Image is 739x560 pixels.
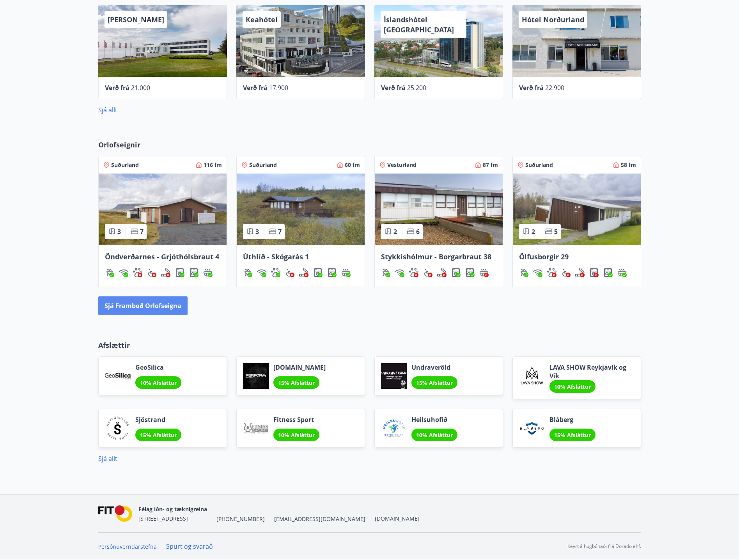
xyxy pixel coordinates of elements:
a: Persónuverndarstefna [98,543,157,550]
a: Sjá allt [98,106,117,114]
img: 7hj2GulIrg6h11dFIpsIzg8Ak2vZaScVwTihwv8g.svg [189,268,198,277]
span: Suðurland [525,161,553,169]
img: Dl16BY4EX9PAW649lg1C3oBuIaAsR6QVDQBO2cTm.svg [313,268,323,277]
div: Gasgrill [381,268,390,277]
img: ZXjrS3QKesehq6nQAPjaRuRTI364z8ohTALB4wBr.svg [243,268,252,277]
a: [DOMAIN_NAME] [375,515,420,522]
span: [PERSON_NAME] [108,15,164,24]
span: 15% Afsláttur [278,379,315,386]
div: Aðgengi fyrir hjólastól [561,268,571,277]
img: Paella dish [375,174,503,245]
div: Gæludýr [547,268,556,277]
img: pxcaIm5dSOV3FS4whs1soiYWTwFQvksT25a9J10C.svg [547,268,556,277]
span: Verð frá [243,83,268,92]
div: Þvottavél [313,268,323,277]
div: Uppþvottavél [189,268,198,277]
img: ZXjrS3QKesehq6nQAPjaRuRTI364z8ohTALB4wBr.svg [519,268,528,277]
div: Heitur pottur [479,268,489,277]
img: ZXjrS3QKesehq6nQAPjaRuRTI364z8ohTALB4wBr.svg [381,268,390,277]
span: 10% Afsláttur [140,379,177,386]
img: h89QDIuHlAdpqTriuIvuEWkTH976fOgBEOOeu1mi.svg [479,268,489,277]
div: Þráðlaust net [395,268,404,277]
img: 8IYIKVZQyRlUC6HQIIUSdjpPGRncJsz2RzLgWvp4.svg [561,268,571,277]
span: 58 fm [621,161,636,169]
span: 2 [393,227,397,236]
img: HJRyFFsYp6qjeUYhR4dAD8CaCEsnIFYZ05miwXoh.svg [395,268,404,277]
div: Reykingar / Vape [437,268,447,277]
span: 116 fm [204,161,222,169]
img: 7hj2GulIrg6h11dFIpsIzg8Ak2vZaScVwTihwv8g.svg [603,268,613,277]
span: Suðurland [111,161,139,169]
div: Þráðlaust net [533,268,542,277]
a: Sjá allt [98,454,117,463]
div: Heitur pottur [617,268,627,277]
div: Heitur pottur [203,268,213,277]
span: [PHONE_NUMBER] [216,515,265,523]
img: Dl16BY4EX9PAW649lg1C3oBuIaAsR6QVDQBO2cTm.svg [175,268,184,277]
span: Bláberg [549,415,595,424]
span: Vesturland [387,161,416,169]
span: 7 [278,227,282,236]
img: 8IYIKVZQyRlUC6HQIIUSdjpPGRncJsz2RzLgWvp4.svg [423,268,432,277]
span: Ölfusborgir 29 [519,252,569,261]
img: 8IYIKVZQyRlUC6HQIIUSdjpPGRncJsz2RzLgWvp4.svg [285,268,294,277]
div: Þráðlaust net [119,268,128,277]
span: Öndverðarnes - Grjóthólsbraut 4 [105,252,219,261]
div: Gasgrill [519,268,528,277]
span: [DOMAIN_NAME] [273,363,326,372]
div: Uppþvottavél [465,268,475,277]
span: 15% Afsláttur [554,431,591,439]
div: Heitur pottur [341,268,351,277]
img: Paella dish [513,174,641,245]
span: GeoSilica [135,363,181,372]
span: 87 fm [483,161,498,169]
span: 3 [255,227,259,236]
span: Íslandshótel [GEOGRAPHIC_DATA] [384,15,454,34]
a: Spurt og svarað [166,542,213,551]
img: QNIUl6Cv9L9rHgMXwuzGLuiJOj7RKqxk9mBFPqjq.svg [575,268,585,277]
img: QNIUl6Cv9L9rHgMXwuzGLuiJOj7RKqxk9mBFPqjq.svg [437,268,447,277]
span: 3 [117,227,121,236]
div: Gasgrill [105,268,114,277]
span: 5 [554,227,558,236]
span: 60 fm [345,161,360,169]
img: pxcaIm5dSOV3FS4whs1soiYWTwFQvksT25a9J10C.svg [271,268,280,277]
img: h89QDIuHlAdpqTriuIvuEWkTH976fOgBEOOeu1mi.svg [203,268,213,277]
img: Paella dish [99,174,227,245]
span: 10% Afsláttur [278,431,315,439]
img: h89QDIuHlAdpqTriuIvuEWkTH976fOgBEOOeu1mi.svg [341,268,351,277]
img: h89QDIuHlAdpqTriuIvuEWkTH976fOgBEOOeu1mi.svg [617,268,627,277]
div: Þráðlaust net [257,268,266,277]
span: 15% Afsláttur [140,431,177,439]
p: Keyrt á hugbúnaði frá Dorado ehf. [567,543,641,550]
img: FPQVkF9lTnNbbaRSFyT17YYeljoOGk5m51IhT0bO.png [98,505,133,522]
span: Verð frá [381,83,406,92]
span: Heilsuhofið [411,415,457,424]
span: [STREET_ADDRESS] [138,515,188,522]
div: Reykingar / Vape [161,268,170,277]
span: Fitness Sport [273,415,319,424]
div: Aðgengi fyrir hjólastól [147,268,156,277]
div: Gæludýr [133,268,142,277]
span: Verð frá [105,83,129,92]
div: Þvottavél [451,268,461,277]
img: ZXjrS3QKesehq6nQAPjaRuRTI364z8ohTALB4wBr.svg [105,268,114,277]
span: Suðurland [249,161,277,169]
img: HJRyFFsYp6qjeUYhR4dAD8CaCEsnIFYZ05miwXoh.svg [533,268,542,277]
p: Afslættir [98,340,641,350]
div: Reykingar / Vape [575,268,585,277]
div: Þvottavél [175,268,184,277]
div: Uppþvottavél [603,268,613,277]
span: 17.900 [269,83,288,92]
div: Reykingar / Vape [299,268,308,277]
button: Sjá framboð orlofseigna [98,296,188,315]
span: 21.000 [131,83,150,92]
div: Gæludýr [409,268,418,277]
span: [EMAIL_ADDRESS][DOMAIN_NAME] [274,515,365,523]
span: 10% Afsláttur [554,383,591,390]
img: 7hj2GulIrg6h11dFIpsIzg8Ak2vZaScVwTihwv8g.svg [327,268,337,277]
img: 8IYIKVZQyRlUC6HQIIUSdjpPGRncJsz2RzLgWvp4.svg [147,268,156,277]
span: Sjöstrand [135,415,181,424]
img: pxcaIm5dSOV3FS4whs1soiYWTwFQvksT25a9J10C.svg [409,268,418,277]
span: Undraveröld [411,363,457,372]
